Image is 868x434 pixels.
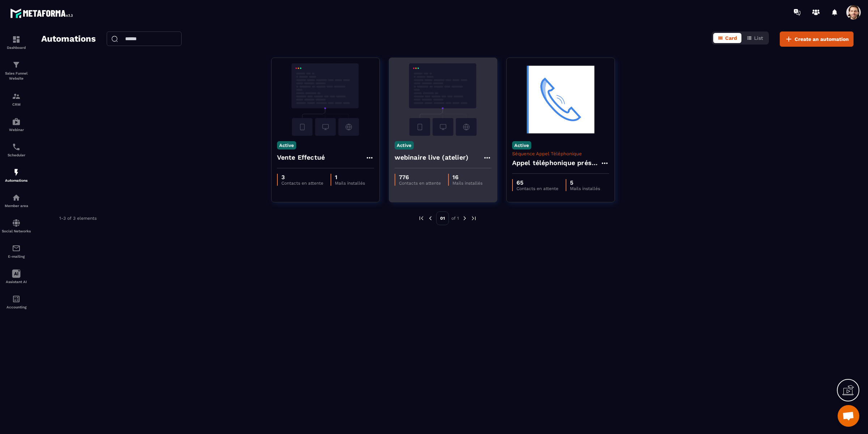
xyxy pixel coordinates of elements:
p: Automations [2,178,31,182]
p: 1 [335,174,365,181]
p: Accounting [2,305,31,309]
p: Mails installés [452,181,482,186]
img: next [471,215,477,222]
a: formationformationSales Funnel Website [2,55,31,87]
p: 3 [281,174,323,181]
a: emailemailE-mailing [2,239,31,264]
img: prev [418,215,425,222]
p: Member area [2,204,31,208]
p: Mails installés [570,186,600,191]
a: social-networksocial-networkSocial Networks [2,213,31,239]
p: 1-3 of 3 elements [59,216,97,221]
a: formationformationDashboard [2,30,31,55]
p: Sales Funnel Website [2,71,31,81]
p: Scheduler [2,153,31,157]
a: schedulerschedulerScheduler [2,137,31,163]
img: formation [12,60,21,69]
span: Card [725,35,737,41]
img: social-network [12,219,21,227]
h4: Appel téléphonique présence [512,158,600,168]
img: automations [12,193,21,202]
p: Contacts en attente [516,186,558,191]
a: formationformationCRM [2,87,31,112]
button: Create an automation [780,31,854,47]
img: formation [12,92,21,101]
span: Create an automation [795,35,849,43]
img: scheduler [12,143,21,151]
button: List [742,33,767,43]
span: List [754,35,763,41]
button: Card [713,33,741,43]
p: Active [512,141,531,149]
p: Assistant AI [2,280,31,284]
img: prev [427,215,434,222]
p: CRM [2,102,31,106]
p: 776 [399,174,441,181]
p: Active [277,141,296,149]
p: Webinar [2,128,31,132]
p: Séquence Appel Téléphonique [512,151,609,156]
p: Contacts en attente [399,181,441,186]
p: of 1 [451,215,459,221]
p: Social Networks [2,229,31,233]
a: accountantaccountantAccounting [2,289,31,315]
img: automations [12,117,21,126]
h4: Vente Effectué [277,152,325,163]
img: automation-background [277,63,374,136]
a: Assistant AI [2,264,31,289]
h2: Automations [41,31,96,47]
img: formation [12,35,21,44]
a: automationsautomationsAutomations [2,163,31,188]
img: automation-background [512,63,609,136]
img: automations [12,168,21,177]
img: accountant [12,295,21,303]
p: 65 [516,179,558,186]
img: automation-background [395,63,492,136]
div: Open chat [838,405,859,427]
p: 01 [436,211,449,225]
p: 16 [452,174,482,181]
a: automationsautomationsWebinar [2,112,31,137]
p: Active [395,141,414,149]
h4: webinaire live (atelier) [395,152,469,163]
img: logo [10,7,75,20]
p: Dashboard [2,46,31,50]
img: next [461,215,468,222]
img: email [12,244,21,253]
p: E-mailing [2,254,31,258]
p: Mails installés [335,181,365,186]
p: 5 [570,179,600,186]
a: automationsautomationsMember area [2,188,31,213]
p: Contacts en attente [281,181,323,186]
